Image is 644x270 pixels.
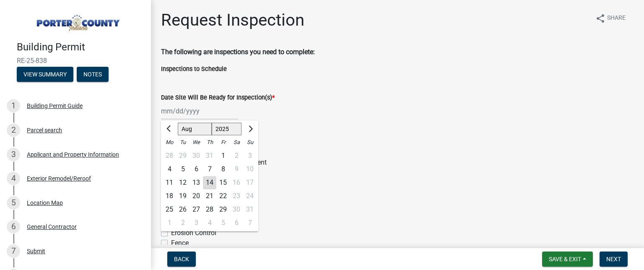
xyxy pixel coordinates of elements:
div: Friday, August 1, 2025 [216,149,230,163]
div: Thursday, August 21, 2025 [203,189,216,203]
div: 25 [163,203,176,216]
div: 4 [7,172,20,185]
label: Inspections to Schedule [161,66,227,72]
div: 22 [216,189,230,203]
div: Thursday, August 28, 2025 [203,203,216,216]
div: 4 [163,163,176,176]
span: Share [607,13,626,24]
div: Monday, September 1, 2025 [163,216,176,230]
div: 30 [190,149,203,163]
i: share [595,13,605,24]
select: Select year [212,123,242,135]
div: 19 [176,189,190,203]
wm-modal-confirm: Summary [17,71,73,78]
div: Fr [216,136,230,149]
label: Erosion Control [171,228,216,238]
div: 1 [216,149,230,163]
button: Next [600,252,628,267]
div: Tuesday, August 26, 2025 [176,203,190,216]
div: Su [243,136,257,149]
div: Wednesday, August 6, 2025 [190,163,203,176]
div: 1 [7,99,20,113]
div: Tuesday, August 12, 2025 [176,176,190,189]
div: Location Map [27,200,63,206]
button: Save & Exit [542,252,593,267]
div: Exterior Remodel/Reroof [27,176,91,181]
div: 21 [203,189,216,203]
div: 3 [190,216,203,230]
button: Previous month [164,122,174,136]
div: 28 [203,203,216,216]
div: Submit [27,248,45,254]
div: 12 [176,176,190,189]
wm-modal-confirm: Notes [77,71,109,78]
div: Thursday, August 14, 2025 [203,176,216,189]
div: 31 [203,149,216,163]
button: shareShare [589,10,632,26]
div: Monday, August 25, 2025 [163,203,176,216]
div: 28 [163,149,176,163]
div: Monday, August 11, 2025 [163,176,176,189]
div: Wednesday, August 20, 2025 [190,189,203,203]
span: Next [606,256,621,262]
button: Next month [245,122,255,136]
div: General Contractor [27,224,77,230]
div: 3 [7,148,20,161]
label: Date Site Will Be Ready for Inspection(s) [161,95,275,101]
div: 1 [163,216,176,230]
button: Back [167,252,196,267]
div: Thursday, July 31, 2025 [203,149,216,163]
div: 7 [203,163,216,176]
div: Tuesday, July 29, 2025 [176,149,190,163]
div: Monday, July 28, 2025 [163,149,176,163]
div: Parcel search [27,127,62,133]
div: 7 [7,244,20,258]
input: mm/dd/yyyy [161,102,238,120]
div: 5 [176,163,190,176]
strong: The following are inspections you need to complete: [161,48,315,56]
div: Mo [163,136,176,149]
div: Tuesday, August 19, 2025 [176,189,190,203]
div: Tuesday, August 5, 2025 [176,163,190,176]
label: Fence [171,238,189,248]
button: View Summary [17,67,73,82]
h1: Request Inspection [161,10,304,30]
div: Building Permit Guide [27,103,83,109]
div: 20 [190,189,203,203]
div: 6 [190,163,203,176]
div: 26 [176,203,190,216]
div: 8 [216,163,230,176]
span: RE-25-838 [17,57,134,65]
div: 2 [176,216,190,230]
div: We [190,136,203,149]
div: Thursday, August 7, 2025 [203,163,216,176]
div: Wednesday, July 30, 2025 [190,149,203,163]
div: Friday, August 29, 2025 [216,203,230,216]
div: 29 [176,149,190,163]
div: 2 [7,123,20,137]
div: Friday, August 15, 2025 [216,176,230,189]
div: Wednesday, August 13, 2025 [190,176,203,189]
div: 13 [190,176,203,189]
div: Th [203,136,216,149]
div: 14 [203,176,216,189]
div: 5 [7,196,20,210]
div: Friday, August 8, 2025 [216,163,230,176]
div: Applicant and Property Information [27,152,119,157]
h4: Building Permit [17,41,144,53]
div: 4 [203,216,216,230]
button: Notes [77,67,109,82]
div: Sa [230,136,243,149]
span: Back [174,256,189,262]
div: 6 [7,220,20,233]
select: Select month [178,123,212,135]
div: 11 [163,176,176,189]
div: Monday, August 18, 2025 [163,189,176,203]
div: Friday, September 5, 2025 [216,216,230,230]
div: Thursday, September 4, 2025 [203,216,216,230]
div: Friday, August 22, 2025 [216,189,230,203]
div: 29 [216,203,230,216]
div: Tu [176,136,190,149]
span: Save & Exit [549,256,581,262]
div: 5 [216,216,230,230]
